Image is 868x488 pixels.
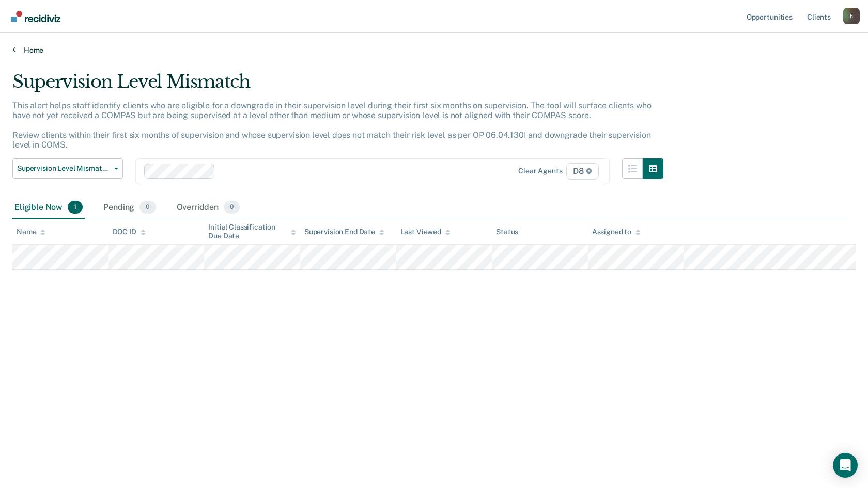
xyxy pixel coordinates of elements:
[12,158,123,179] button: Supervision Level Mismatch
[11,11,60,22] img: Recidiviz
[17,164,110,173] span: Supervision Level Mismatch
[17,227,45,236] div: Name
[139,201,156,214] span: 0
[175,197,242,219] div: Overridden0
[518,167,562,175] div: Clear agents
[592,227,641,236] div: Assigned to
[843,8,860,24] div: h
[12,197,85,219] div: Eligible Now1
[12,45,856,55] a: Home
[224,201,240,214] span: 0
[566,163,599,180] span: D8
[208,223,296,240] div: Initial Classification Due Date
[101,197,158,219] div: Pending0
[12,101,651,150] p: This alert helps staff identify clients who are eligible for a downgrade in their supervision lev...
[496,227,518,236] div: Status
[113,227,146,236] div: DOC ID
[304,227,384,236] div: Supervision End Date
[833,453,858,478] div: Open Intercom Messenger
[68,201,83,214] span: 1
[843,8,860,24] button: Profile dropdown button
[12,71,663,101] div: Supervision Level Mismatch
[400,227,451,236] div: Last Viewed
